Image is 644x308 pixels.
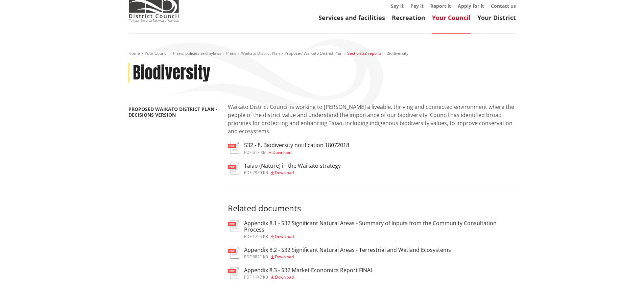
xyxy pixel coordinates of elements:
span: 1754 KB [253,234,268,239]
h3: Appendix 8.3 - S32 Market Economics Report FINAL [244,267,373,274]
span: Download [275,254,294,260]
span: Download [275,170,294,175]
span: 1147 KB [253,274,268,280]
a: Appendix 8.3 - S32 Market Economics Report FINAL pdf,1147 KB Download [228,267,373,279]
div: , [244,275,373,279]
a: Recreation [392,14,425,22]
nav: breadcrumb [128,51,516,56]
img: document-pdf.svg [228,267,239,279]
span: 617 KB [253,149,266,155]
a: S32 - 8. Biodiversity notification 18072018 pdf,617 KB Download [228,142,349,154]
h3: Related documents [228,204,516,213]
img: document-pdf.svg [228,247,239,259]
h3: Taiao (Nature) in the Waikato strategy [244,163,341,169]
p: Waikato District Council is working to [PERSON_NAME] a liveable, thriving and connected environme... [228,103,516,135]
div: , [244,255,451,259]
a: Your Council [432,14,471,22]
a: Report it [430,3,451,9]
a: Appendix 8.2 - S32 Significant Natural Areas - Terrestrial and Wetland Ecosystems pdf,6821 KB Dow... [228,247,451,259]
iframe: Messenger Launcher [613,280,637,304]
a: Apply for it [458,3,484,9]
span: pdf [244,149,252,155]
a: Section 32 reports [347,50,382,56]
a: Taiao (Nature) in the Waikato strategy pdf,2930 KB Download [228,163,341,175]
h1: Biodiversity [133,63,210,83]
a: Proposed Waikato District Plan [285,50,342,56]
a: Say it [391,3,404,9]
span: pdf [244,274,252,280]
span: Download [275,274,294,280]
span: 2930 KB [253,170,268,175]
a: Your District [477,14,516,22]
h3: S32 - 8. Biodiversity notification 18072018 [244,142,349,148]
img: document-pdf.svg [228,163,239,174]
span: Download [275,234,294,239]
a: Home [128,50,140,56]
a: Proposed Waikato District Plan - Decisions Version [128,106,217,118]
span: pdf [244,234,252,239]
div: , [244,235,516,239]
a: Waikato District Plan [241,50,280,56]
a: Plans [226,50,236,56]
img: document-pdf.svg [228,142,239,154]
a: Pay it [410,3,424,9]
span: pdf [244,254,252,260]
a: Your Council [145,50,168,56]
span: Download [272,149,291,155]
span: Biodiversity [386,50,408,56]
a: Appendix 8.1 - S32 Significant Natural Areas - Summary of Inputs from the Community Consultation ... [228,220,516,239]
h3: Appendix 8.2 - S32 Significant Natural Areas - Terrestrial and Wetland Ecosystems [244,247,451,253]
div: , [244,171,341,175]
span: pdf [244,170,252,175]
img: document-pdf.svg [228,220,239,232]
span: 6821 KB [253,254,268,260]
a: Services and facilities [318,14,385,22]
h3: Appendix 8.1 - S32 Significant Natural Areas - Summary of Inputs from the Community Consultation ... [244,220,516,233]
a: Contact us [491,3,516,9]
div: , [244,150,349,155]
a: Plans, policies and bylaws [173,50,221,56]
